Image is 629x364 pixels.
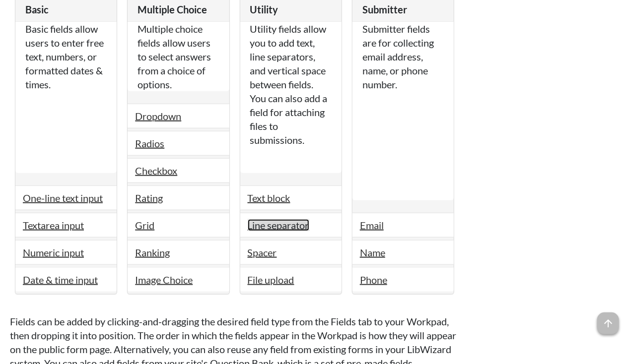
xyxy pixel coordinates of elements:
[360,274,387,286] a: Phone
[135,192,163,204] a: Rating
[248,274,294,286] a: File upload
[597,313,619,325] a: arrow_upward
[135,219,154,231] a: Grid
[360,246,385,258] a: Name
[138,3,207,15] span: Multiple Choice
[135,165,177,177] a: Checkbox
[135,110,181,122] a: Dropdown
[362,3,407,15] span: Submitter
[248,246,277,258] a: Spacer
[23,219,84,231] a: Textarea input
[135,274,193,286] a: Image Choice
[248,219,309,231] a: Line separator
[250,3,279,15] span: Utility
[240,22,342,173] div: Utility fields allow you to add text, line separators, and vertical space between fields. You can...
[128,22,229,91] div: Multiple choice fields allow users to select answers from a choice of options.
[23,246,84,258] a: Numeric input
[23,274,98,286] a: Date & time input
[23,192,103,204] a: One-line text input
[15,22,117,173] div: Basic fields allow users to enter free text, numbers, or formatted dates & times.
[597,312,619,334] span: arrow_upward
[135,246,170,258] a: Ranking
[135,137,164,149] a: Radios
[352,22,454,200] div: Submitter fields are for collecting email address, name, or phone number.
[248,192,290,204] a: Text block
[25,3,49,15] span: Basic
[360,219,384,231] a: Email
